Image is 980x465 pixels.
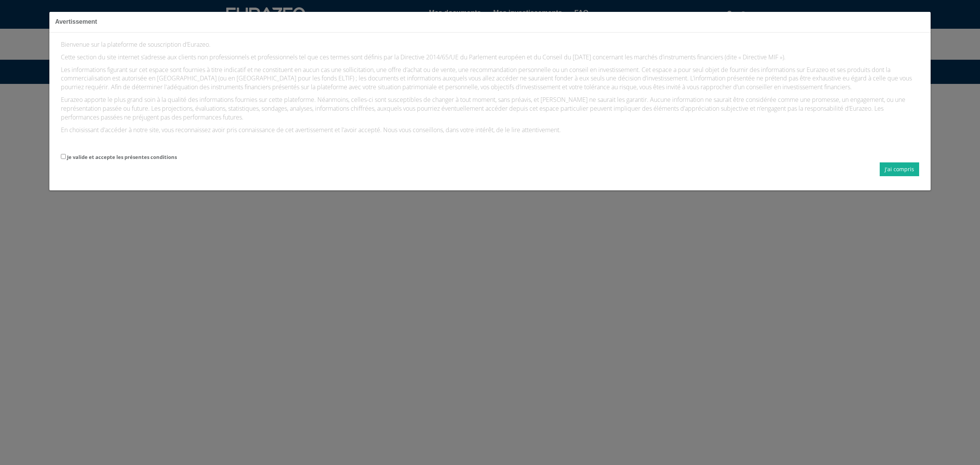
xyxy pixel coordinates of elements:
[55,18,925,26] h3: Avertissement
[61,53,919,62] p: Cette section du site internet s’adresse aux clients non professionnels et professionnels tel que...
[61,95,919,122] p: Eurazeo apporte le plus grand soin à la qualité des informations fournies sur cette plateforme. N...
[61,65,919,92] p: Les informations figurant sur cet espace sont fournies à titre indicatif et ne constituent en auc...
[61,126,919,134] p: En choisissant d’accéder à notre site, vous reconnaissez avoir pris connaissance de cet avertisse...
[61,40,919,49] p: Bienvenue sur la plateforme de souscription d’Eurazeo.
[67,154,177,161] label: Je valide et accepte les présentes conditions
[880,162,919,176] button: J'ai compris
